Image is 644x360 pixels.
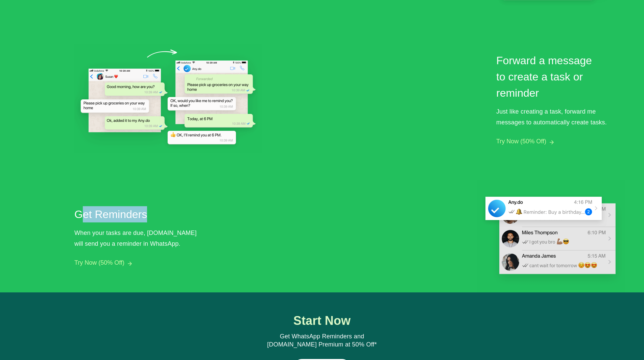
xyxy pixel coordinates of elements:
[496,138,546,145] button: Try Now (50% Off)
[259,333,384,349] div: Get WhatsApp Reminders and [DOMAIN_NAME] Premium at 50% Off*
[550,140,554,144] img: arrow
[496,106,625,128] div: Just like creating a task, forward me messages to automatically create tasks.
[477,180,625,292] img: Get Reminders in WhatsApp
[74,44,262,153] img: Forward a message | WhatsApp Reminders
[74,227,203,249] div: When your tasks are due, [DOMAIN_NAME] will send you a reminder in WhatsApp.
[260,314,385,328] h1: Start Now
[74,206,199,222] h2: Get Reminders
[74,259,124,266] button: Try Now (50% Off)
[128,262,132,266] img: arrow
[496,52,603,101] h2: Forward a message to create a task or reminder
